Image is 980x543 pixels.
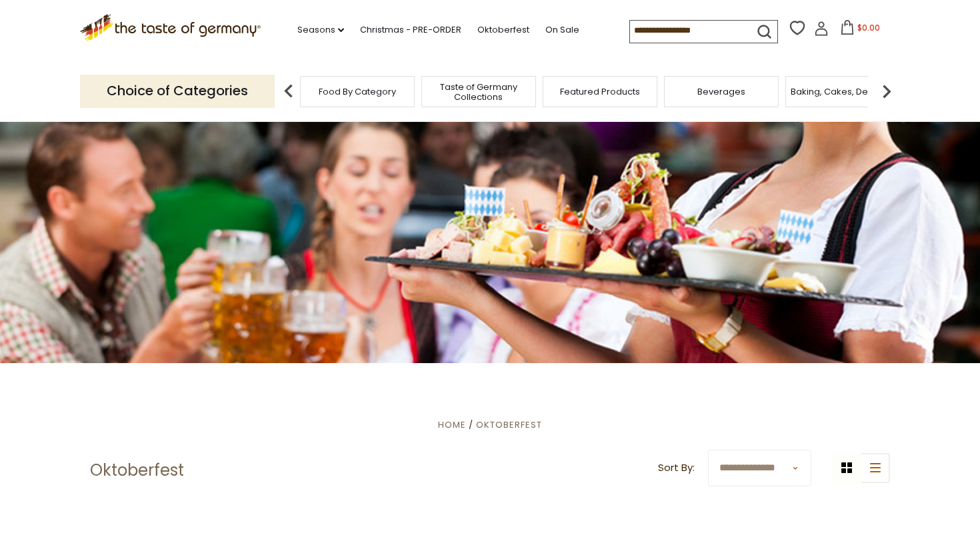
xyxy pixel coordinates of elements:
a: Home [438,418,466,431]
a: Featured Products [560,87,640,97]
label: Sort By: [658,460,695,476]
a: Taste of Germany Collections [425,82,532,102]
a: Beverages [697,87,745,97]
a: On Sale [545,23,579,37]
span: $0.00 [857,22,880,33]
a: Oktoberfest [476,418,542,431]
a: Christmas - PRE-ORDER [360,23,461,37]
a: Food By Category [319,87,396,97]
p: Choice of Categories [80,75,275,107]
a: Oktoberfest [477,23,529,37]
img: next arrow [873,78,900,105]
a: Seasons [297,23,344,37]
button: $0.00 [831,20,888,40]
h1: Oktoberfest [90,460,184,480]
a: Baking, Cakes, Desserts [791,87,894,97]
img: previous arrow [275,78,302,105]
